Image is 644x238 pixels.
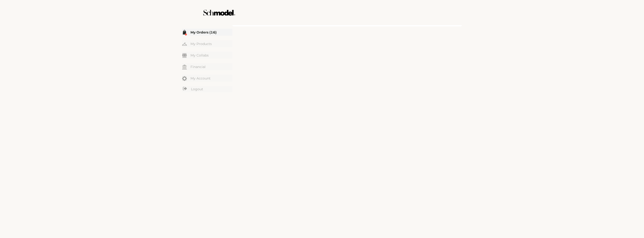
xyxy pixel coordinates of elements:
img: my-hanger.svg [182,42,187,46]
a: Financial [182,63,232,70]
a: My Account [182,75,232,82]
img: my-friends.svg [182,53,187,58]
div: Menu [182,29,232,93]
a: My Orders (16) [182,29,232,36]
img: my-order.svg [182,30,187,35]
a: My Collabs [182,52,232,59]
a: My Products [182,40,232,47]
a: Logout [182,86,232,92]
img: my-account.svg [182,76,187,81]
img: my-financial.svg [182,65,187,69]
